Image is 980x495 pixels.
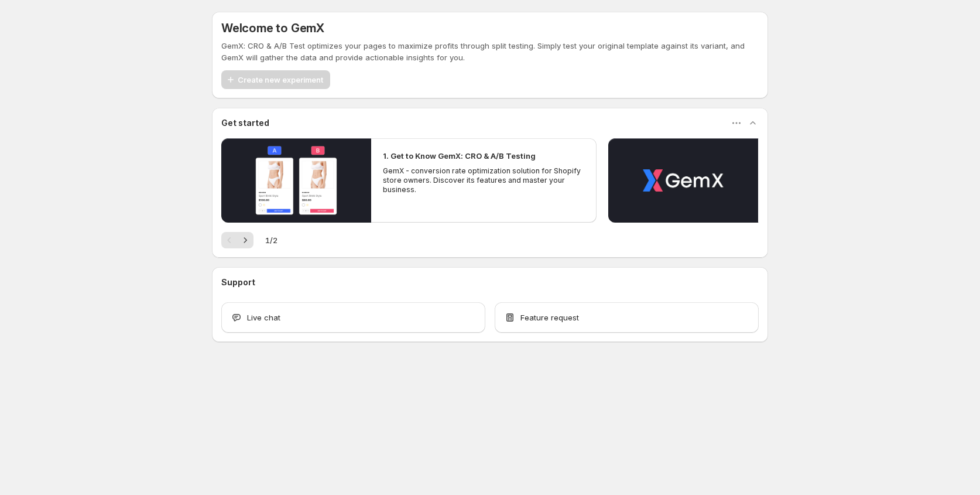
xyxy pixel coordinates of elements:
h3: Get started [221,117,269,129]
button: Play video [221,138,371,223]
button: Next [237,232,253,248]
p: GemX: CRO & A/B Test optimizes your pages to maximize profits through split testing. Simply test ... [221,40,759,63]
h5: Welcome to GemX [221,21,324,35]
span: Live chat [247,312,280,323]
span: Feature request [520,312,579,323]
button: Play video [608,138,758,223]
p: GemX - conversion rate optimization solution for Shopify store owners. Discover its features and ... [383,166,584,194]
span: 1 / 2 [265,234,277,246]
h2: 1. Get to Know GemX: CRO & A/B Testing [383,150,536,162]
h3: Support [221,276,255,288]
nav: Pagination [221,232,253,248]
